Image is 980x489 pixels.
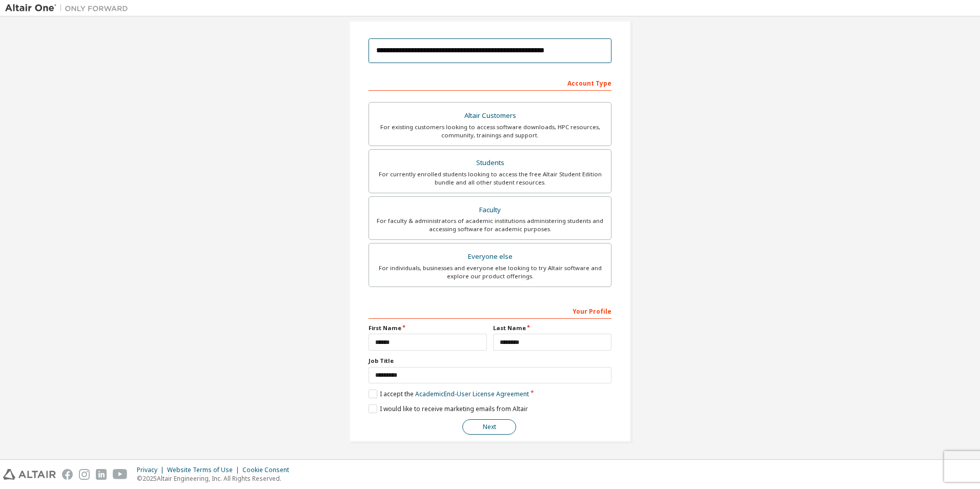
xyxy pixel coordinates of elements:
[375,264,605,280] div: For individuals, businesses and everyone else looking to try Altair software and explore our prod...
[242,466,295,474] div: Cookie Consent
[493,324,611,332] label: Last Name
[79,469,90,480] img: instagram.svg
[369,390,529,398] label: I accept the
[62,469,73,480] img: facebook.svg
[137,474,295,483] p: © 2025 Altair Engineering, Inc. All Rights Reserved.
[415,390,529,398] a: Academic End-User License Agreement
[369,357,611,365] label: Job Title
[375,123,605,139] div: For existing customers looking to access software downloads, HPC resources, community, trainings ...
[369,74,611,91] div: Account Type
[167,466,242,474] div: Website Terms of Use
[96,469,107,480] img: linkedin.svg
[5,3,133,13] img: Altair One
[375,217,605,233] div: For faculty & administrators of academic institutions administering students and accessing softwa...
[369,302,611,319] div: Your Profile
[375,170,605,187] div: For currently enrolled students looking to access the free Altair Student Edition bundle and all ...
[137,466,167,474] div: Privacy
[369,404,528,413] label: I would like to receive marketing emails from Altair
[375,203,605,217] div: Faculty
[375,250,605,264] div: Everyone else
[3,469,56,480] img: altair_logo.svg
[113,469,128,480] img: youtube.svg
[369,324,487,332] label: First Name
[375,156,605,170] div: Students
[375,109,605,123] div: Altair Customers
[462,419,516,435] button: Next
